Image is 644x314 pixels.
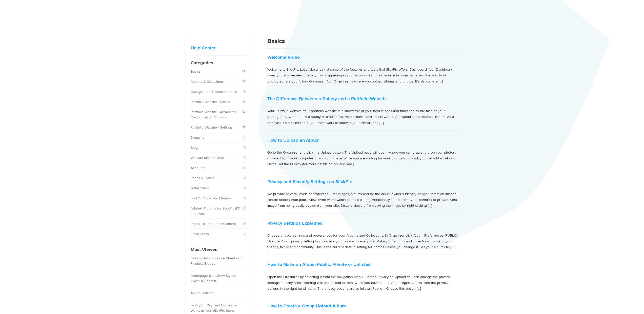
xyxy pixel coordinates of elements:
span: 17 [241,125,247,130]
a: Watermarks [191,186,209,190]
p: Choose privacy settings and preferences for your Albums and Collections. In Organizer click Album... [267,233,459,250]
a: Pages & Places [191,176,215,180]
a: Portfolio Website - Advanced Customization Options [191,110,236,119]
a: How to Make an Album Public, Private or Unlisted [267,262,371,267]
span: 11 [241,135,247,140]
p: Open the Organizer by selecting it from the navigation menu. Setting Privacy on Upload You can ch... [267,274,459,292]
a: How to Upload an Album [267,137,319,143]
h4: Categories [191,59,248,66]
span: 8 [242,175,247,180]
a: How to Create a Group Upload Album [267,303,346,309]
a: Website Maintenance [191,156,224,160]
a: Welcome Video [267,54,300,60]
a: Blog [191,145,198,150]
span: 4 [242,155,247,160]
span: Basics [267,37,285,45]
a: The Difference Between a Gallery and a Portfolio Website [267,96,387,101]
a: Help Center [191,45,215,51]
a: How your Payment Processor Works in Your SlickPic Store [191,303,237,313]
a: Homepage Slideshow Styles: Cover & Contain [191,274,236,283]
a: Accounts [191,166,205,170]
span: 4 [242,145,247,150]
a: Privacy Settings Explained [267,220,323,226]
span: 7 [242,196,247,201]
span: 12 [241,99,247,104]
a: How to Set Up a Price Sheet with Product Groups [191,256,243,266]
span: 9 [242,89,247,94]
a: Albums & Collections [191,79,224,84]
p: We provide several levels of protection – for images, albums and for the album owner’s identity. ... [267,191,459,209]
span: 7 [242,231,247,236]
a: Adobe® Plug-Ins for SlickPic (PC and Mac) [191,206,240,216]
a: Portfolio Website - Basics [191,100,230,104]
a: Domains [191,135,204,140]
span: 22 [240,79,247,84]
a: Email Setup [191,232,209,236]
a: Privacy and Security Settings on SlickPic [267,179,352,184]
p: Your Portfolio Website Your portfolio website is a showcase of your best images and functions as ... [267,108,459,126]
span: 6 [242,206,247,211]
p: Welcome to SlickPic. Let’s take a look at some of the features and tools that SlickPic offers. Da... [267,67,459,84]
span: 8 [242,165,247,170]
p: Go to the Organizer and click the Upload button. The Upload page will open, where you can drag an... [267,150,459,167]
a: Portfolio Website - Settings [191,125,233,130]
span: 22 [240,69,247,74]
a: Change, Edit & Rename Items [191,90,237,94]
span: 10 [241,109,247,114]
a: Photo Edit and Enhancement [191,222,236,226]
h4: Most Viewed [191,246,248,253]
a: Album Isolation [191,291,214,295]
span: 7 [242,185,247,191]
a: Basics [191,69,201,74]
a: SlickPic Apps and Plug-ins [191,196,232,200]
span: 3 [242,221,247,226]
